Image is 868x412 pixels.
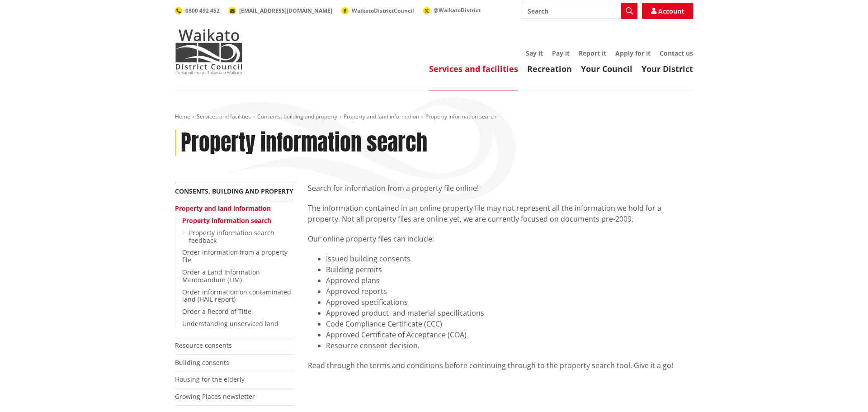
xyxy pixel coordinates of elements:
a: Property and land information [344,113,419,120]
a: Account [642,3,693,19]
a: Order information on contaminated land (HAIL report) [182,288,291,304]
li: Approved specifications [326,297,693,308]
a: Order a Land Information Memorandum (LIM) [182,268,260,284]
nav: breadcrumb [175,113,693,121]
a: Say it [526,49,543,57]
p: The information contained in an online property file may not represent all the information we hol... [308,203,693,224]
span: @WaikatoDistrict [434,6,481,14]
a: @WaikatoDistrict [423,6,481,14]
a: Your District [642,63,693,74]
a: Recreation [527,63,572,74]
input: Search input [522,3,637,19]
a: Understanding unserviced land [182,319,278,328]
a: Your Council [581,63,632,74]
a: Resource consents [175,341,232,350]
a: Contact us [660,49,693,57]
a: Report it [579,49,606,57]
a: Property information search [182,216,271,225]
span: WaikatoDistrictCouncil [352,7,414,14]
a: Building consents [175,358,229,367]
a: Services and facilities [197,113,251,120]
span: [EMAIL_ADDRESS][DOMAIN_NAME] [239,7,332,14]
a: Growing Places newsletter [175,392,255,401]
a: Consents, building and property [257,113,337,120]
a: [EMAIL_ADDRESS][DOMAIN_NAME] [229,7,332,14]
li: Approved product and material specifications [326,308,693,318]
a: 0800 492 452 [175,7,220,14]
span: Property information search [425,113,496,120]
span: 0800 492 452 [185,7,220,14]
a: Housing for the elderly [175,375,245,384]
p: Search for information from a property file online! [308,183,693,194]
a: Order information from a property file [182,248,288,264]
li: Resource consent decision. [326,340,693,351]
a: Order a Record of Title [182,307,251,316]
a: Home [175,113,190,120]
li: Building permits [326,264,693,275]
a: Property and land information [175,204,271,213]
li: Approved reports [326,286,693,297]
li: Approved plans [326,275,693,286]
h1: Property information search [181,130,427,156]
a: Consents, building and property [175,187,293,195]
a: Property information search feedback [189,228,274,245]
a: Services and facilities [429,63,518,74]
span: Our online property files can include: [308,234,434,244]
a: WaikatoDistrictCouncil [341,7,414,14]
div: Read through the terms and conditions before continuing through to the property search tool. Give... [308,360,693,371]
a: Pay it [552,49,570,57]
li: Approved Certificate of Acceptance (COA) [326,329,693,340]
img: Waikato District Council - Te Kaunihera aa Takiwaa o Waikato [175,29,243,74]
li: Code Compliance Certificate (CCC) [326,318,693,329]
a: Apply for it [615,49,651,57]
li: Issued building consents [326,253,693,264]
